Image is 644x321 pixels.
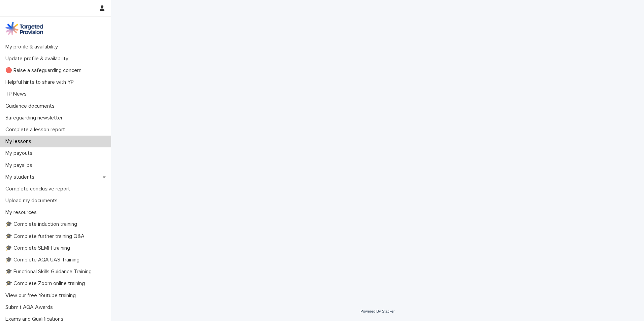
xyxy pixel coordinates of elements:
a: Powered By Stacker [360,309,394,313]
p: 🎓 Complete AQA UAS Training [3,257,85,263]
p: TP News [3,91,32,97]
p: 🎓 Functional Skills Guidance Training [3,269,97,275]
p: Submit AQA Awards [3,304,58,311]
p: Complete a lesson report [3,127,70,133]
p: 🎓 Complete induction training [3,221,83,227]
p: My resources [3,209,42,216]
p: 🔴 Raise a safeguarding concern [3,67,87,74]
p: Complete conclusive report [3,186,75,192]
p: Upload my documents [3,198,63,204]
p: My lessons [3,138,37,145]
p: 🎓 Complete further training Q&A [3,233,90,240]
p: Update profile & availability [3,56,74,62]
p: 🎓 Complete SEMH training [3,245,75,251]
p: Safeguarding newsletter [3,115,68,121]
p: Helpful hints to share with YP [3,79,79,85]
img: M5nRWzHhSzIhMunXDL62 [5,22,43,35]
p: My profile & availability [3,44,63,50]
p: Guidance documents [3,103,60,109]
p: My payslips [3,162,38,169]
p: 🎓 Complete Zoom online training [3,280,90,287]
p: View our free Youtube training [3,292,81,299]
p: My students [3,174,40,180]
p: My payouts [3,150,38,156]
